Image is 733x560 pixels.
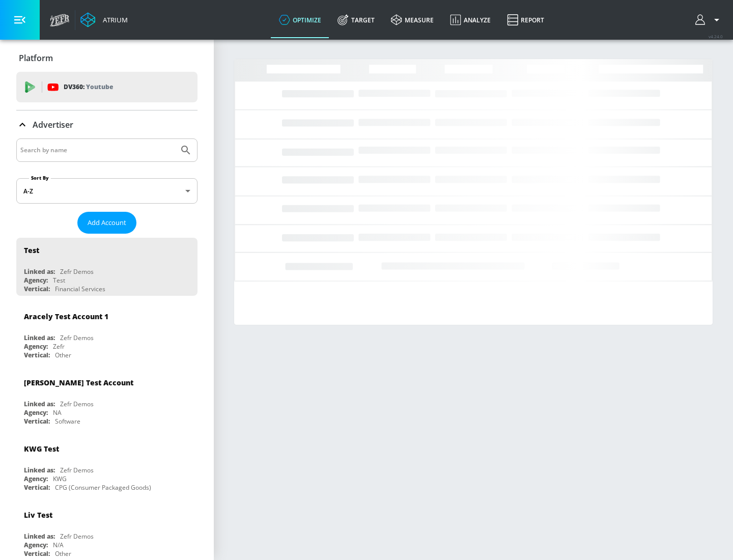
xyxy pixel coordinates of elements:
input: Search by name [20,144,175,157]
div: Zefr Demos [60,267,94,276]
div: KWG [53,474,67,483]
div: Vertical: [24,483,50,492]
div: Linked as: [24,466,55,474]
div: KWG Test [24,444,59,454]
span: Add Account [88,217,126,229]
div: Agency: [24,408,48,417]
div: KWG TestLinked as:Zefr DemosAgency:KWGVertical:CPG (Consumer Packaged Goods) [16,436,198,494]
div: Zefr Demos [60,333,94,342]
div: Vertical: [24,351,50,359]
div: Aracely Test Account 1Linked as:Zefr DemosAgency:ZefrVertical:Other [16,304,198,362]
div: Zefr Demos [60,466,94,474]
a: measure [383,2,442,38]
div: Test [53,276,65,285]
div: Aracely Test Account 1 [24,312,108,321]
div: CPG (Consumer Packaged Goods) [55,483,151,492]
div: TestLinked as:Zefr DemosAgency:TestVertical:Financial Services [16,238,198,296]
div: DV360: Youtube [16,72,198,102]
button: Add Account [77,212,136,234]
div: Software [55,417,80,426]
a: Target [329,2,383,38]
p: Youtube [86,81,113,92]
div: Vertical: [24,285,50,293]
div: Zefr Demos [60,400,94,408]
div: Liv Test [24,510,52,520]
div: Zefr [53,342,65,351]
label: Sort By [29,175,51,181]
div: Linked as: [24,267,55,276]
div: Linked as: [24,333,55,342]
div: Other [55,549,71,558]
div: [PERSON_NAME] Test Account [24,378,133,387]
div: Advertiser [16,110,198,139]
div: A-Z [16,178,198,204]
div: Test [24,245,39,255]
div: Vertical: [24,549,50,558]
div: N/A [53,541,64,549]
div: Agency: [24,474,48,483]
p: Advertiser [33,119,73,130]
div: [PERSON_NAME] Test AccountLinked as:Zefr DemosAgency:NAVertical:Software [16,370,198,428]
div: Agency: [24,276,48,285]
div: Atrium [99,15,128,24]
div: Linked as: [24,400,55,408]
div: Other [55,351,71,359]
a: Report [499,2,552,38]
div: NA [53,408,62,417]
div: Agency: [24,342,48,351]
a: Atrium [80,12,128,27]
div: Zefr Demos [60,532,94,541]
div: Platform [16,44,198,72]
div: Vertical: [24,417,50,426]
p: Platform [19,52,53,64]
p: DV360: [64,81,113,93]
span: v 4.24.0 [709,34,723,39]
a: Analyze [442,2,499,38]
a: optimize [271,2,329,38]
div: Agency: [24,541,48,549]
div: Financial Services [55,285,105,293]
div: Linked as: [24,532,55,541]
